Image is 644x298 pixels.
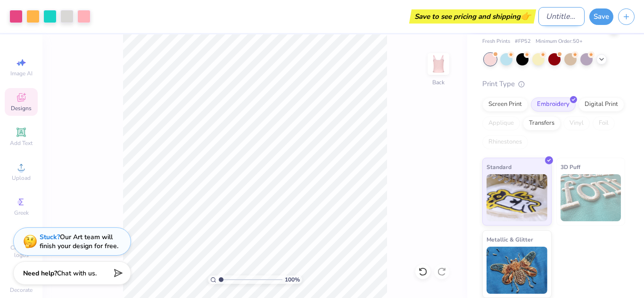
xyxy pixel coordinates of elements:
[57,269,97,278] span: Chat with us.
[40,233,118,250] div: Our Art team will finish your design for free.
[23,269,57,278] strong: Need help?
[520,10,531,22] span: 👉
[285,275,300,284] span: 100 %
[593,116,615,130] div: Foil
[589,8,613,25] button: Save
[561,174,621,221] img: 3D Puff
[563,116,590,130] div: Vinyl
[14,209,29,217] span: Greek
[12,174,31,182] span: Upload
[487,234,533,244] span: Metallic & Glitter
[531,97,576,112] div: Embroidery
[11,105,32,112] span: Designs
[10,139,33,147] span: Add Text
[429,55,448,73] img: Back
[482,79,625,89] div: Print Type
[10,70,33,77] span: Image AI
[40,233,60,242] strong: Stuck?
[487,247,547,294] img: Metallic & Glitter
[10,286,33,294] span: Decorate
[578,97,624,112] div: Digital Print
[482,116,520,130] div: Applique
[5,244,38,259] span: Clipart & logos
[515,38,531,46] span: # FP52
[487,162,512,172] span: Standard
[561,162,580,172] span: 3D Puff
[538,7,585,26] input: Untitled Design
[482,97,528,112] div: Screen Print
[432,78,445,87] div: Back
[412,9,534,24] div: Save to see pricing and shipping
[523,116,561,130] div: Transfers
[482,135,528,149] div: Rhinestones
[482,38,510,46] span: Fresh Prints
[487,174,547,221] img: Standard
[536,38,583,46] span: Minimum Order: 50 +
